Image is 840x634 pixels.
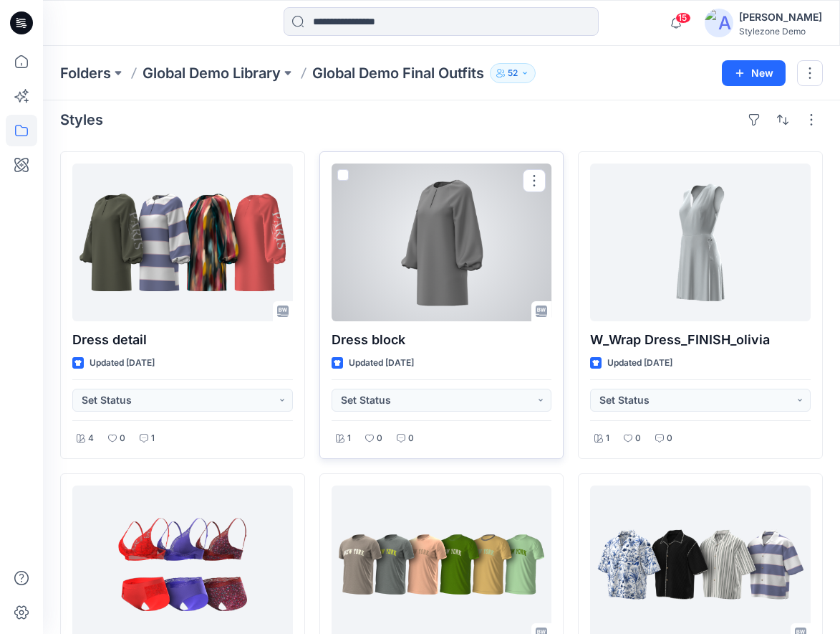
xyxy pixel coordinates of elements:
p: W_Wrap Dress_FINISH_olivia [590,330,811,350]
p: 52 [508,65,518,81]
a: Folders [60,63,111,83]
p: 1 [606,431,609,446]
button: 52 [490,63,536,83]
button: New [722,60,786,86]
a: Global Demo Library [143,63,281,83]
a: Dress block [332,164,552,321]
p: 4 [88,431,94,446]
p: Updated [DATE] [607,356,672,371]
p: 0 [120,431,125,446]
a: W_Wrap Dress_FINISH_olivia [590,164,811,321]
div: [PERSON_NAME] [739,9,822,26]
p: 0 [408,431,414,446]
p: 0 [635,431,641,446]
p: 0 [377,431,382,446]
a: Dress detail [72,164,293,321]
p: Dress block [332,330,552,350]
h4: Styles [60,111,103,128]
span: 15 [675,12,691,24]
div: Stylezone Demo [739,26,822,37]
p: 0 [667,431,672,446]
p: Dress detail [72,330,293,350]
p: Updated [DATE] [349,356,414,371]
p: 1 [347,431,351,446]
img: avatar [705,9,733,37]
p: Global Demo Final Outfits [312,63,484,83]
p: Updated [DATE] [90,356,155,371]
p: 1 [151,431,155,446]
